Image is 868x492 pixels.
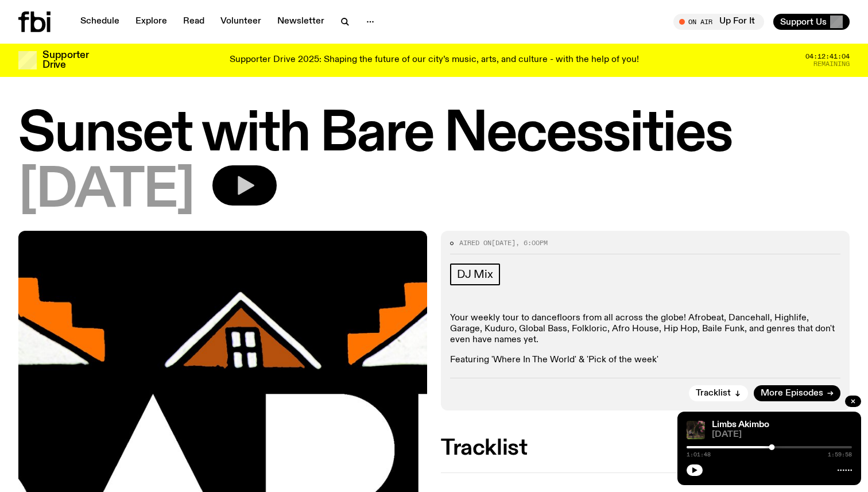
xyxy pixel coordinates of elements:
span: More Episodes [761,389,823,398]
span: [DATE] [18,165,194,217]
h3: Supporter Drive [42,51,88,70]
img: Jackson sits at an outdoor table, legs crossed and gazing at a black and brown dog also sitting a... [687,421,705,439]
a: Volunteer [214,14,268,30]
a: Explore [129,14,174,30]
span: , 6:00pm [516,238,548,247]
span: Remaining [813,61,850,67]
span: DJ Mix [457,268,493,281]
span: Aired on [459,238,491,247]
a: Limbs Akimbo [712,420,769,429]
span: Support Us [780,17,827,27]
h1: Sunset with Bare Necessities [18,109,850,161]
span: 1:59:58 [828,452,852,458]
span: Tracklist [696,389,731,398]
span: [DATE] [712,431,852,439]
a: Newsletter [270,14,331,30]
span: 04:12:41:04 [805,53,850,60]
a: Read [176,14,211,30]
h2: Tracklist [441,438,850,459]
p: Your weekly tour to dancefloors from all across the globe! Afrobeat, Dancehall, Highlife, Garage,... [450,313,840,346]
p: Featuring 'Where In The World' & 'Pick of the week' [450,355,840,366]
a: Schedule [73,14,126,30]
button: Support Us [773,14,850,30]
button: Tracklist [689,385,748,401]
button: On AirUp For It [673,14,764,30]
span: 1:01:48 [687,452,711,458]
a: More Episodes [754,385,840,401]
a: DJ Mix [450,264,500,285]
span: [DATE] [491,238,516,247]
p: Supporter Drive 2025: Shaping the future of our city’s music, arts, and culture - with the help o... [230,55,639,65]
